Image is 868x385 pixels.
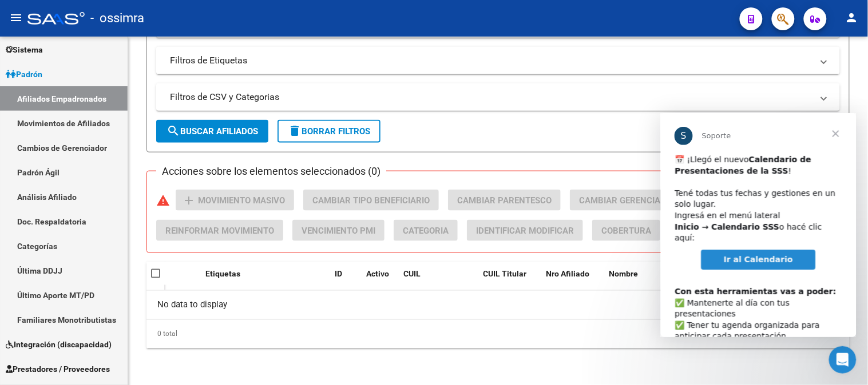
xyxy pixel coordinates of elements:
button: Reinformar Movimiento [156,220,283,241]
span: Cambiar Gerenciador [579,195,677,206]
span: Vencimiento PMI [302,226,375,236]
datatable-header-cell: Nombre [604,262,679,300]
button: Borrar Filtros [278,120,381,143]
span: Cambiar Parentesco [457,195,552,206]
span: - ossimra [90,6,144,31]
span: Buscar Afiliados [167,126,258,137]
span: Integración (discapacidad) [6,338,112,351]
datatable-header-cell: ID [330,262,362,300]
button: Categoria [394,220,458,241]
mat-panel-title: Filtros de Etiquetas [170,54,812,67]
iframe: Intercom live chat [829,346,857,374]
mat-icon: person [845,11,859,25]
span: ID [335,270,342,279]
mat-panel-title: Filtros de CSV y Categorias [170,91,812,103]
span: Cambiar Tipo Beneficiario [312,195,430,206]
span: Categoria [403,226,449,236]
div: No data to display [146,291,850,319]
span: Activo [366,270,389,279]
button: Cambiar Parentesco [448,190,561,211]
span: Nombre [609,270,638,279]
span: Identificar Modificar [476,226,574,236]
datatable-header-cell: Activo [362,262,399,300]
span: Etiquetas [205,270,240,279]
mat-icon: search [167,124,180,138]
button: Cambiar Gerenciador [570,190,687,211]
span: Nro Afiliado [546,270,589,279]
datatable-header-cell: CUIL Titular [478,262,541,300]
mat-icon: menu [9,11,23,25]
mat-icon: warning [156,194,170,207]
button: Movimiento Masivo [176,190,294,211]
button: Buscar Afiliados [156,120,268,143]
div: 0 total [146,320,850,348]
datatable-header-cell: Etiquetas [201,262,330,300]
mat-expansion-panel-header: Filtros de CSV y Categorias [156,83,840,111]
b: Con esta herramientas vas a poder: [14,174,176,183]
div: ​✅ Mantenerte al día con tus presentaciones ✅ Tener tu agenda organizada para anticipar cada pres... [14,162,181,307]
mat-icon: delete [288,124,302,138]
span: CUIL [403,270,421,279]
mat-expansion-panel-header: Filtros de Etiquetas [156,47,840,74]
datatable-header-cell: CUIL [399,262,462,300]
button: Vencimiento PMI [292,220,385,241]
span: Padrón [6,68,42,81]
span: Sistema [6,43,43,56]
span: Prestadores / Proveedores [6,363,110,375]
button: Identificar Modificar [467,220,583,241]
button: Cambiar Tipo Beneficiario [303,190,439,211]
span: CUIL Titular [483,270,526,279]
mat-icon: add [182,194,196,207]
button: Cobertura [592,220,660,241]
span: Cobertura [601,226,651,236]
span: Borrar Filtros [288,126,370,137]
h3: Acciones sobre los elementos seleccionados (0) [156,163,386,179]
span: Movimiento Masivo [198,195,285,206]
span: Reinformar Movimiento [165,226,274,236]
iframe: Intercom live chat mensaje [661,113,857,337]
datatable-header-cell: Nro Afiliado [541,262,604,300]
